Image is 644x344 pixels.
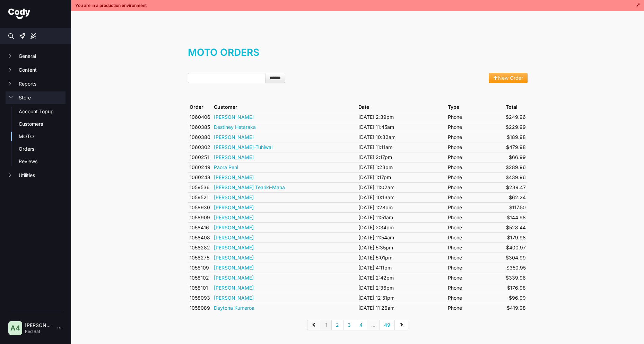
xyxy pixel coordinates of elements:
[188,45,528,66] h1: MOTO Orders
[6,64,66,76] button: Content
[332,320,343,330] a: 2
[214,224,254,230] a: [PERSON_NAME]
[188,172,212,182] td: 1060248
[504,102,528,112] th: Total
[188,162,212,172] td: 1060249
[214,194,254,200] a: [PERSON_NAME]
[6,78,66,90] button: Reports
[357,263,446,273] td: [DATE] 4:11pm
[214,255,254,261] a: [PERSON_NAME]
[357,222,446,232] td: [DATE] 2:34pm
[188,132,212,142] td: 1060380
[357,293,446,303] td: [DATE] 12:51pm
[446,122,504,132] td: Phone
[214,184,285,190] a: [PERSON_NAME] Teariki-Mana
[357,253,446,263] td: [DATE] 5:01pm
[446,232,504,242] td: Phone
[504,242,528,253] td: $400.97
[343,320,355,330] a: 3
[504,112,528,122] td: $249.96
[214,114,254,120] a: [PERSON_NAME]
[188,122,212,132] td: 1060385
[214,235,254,240] a: [PERSON_NAME]
[19,108,66,115] a: Account Topup
[446,192,504,202] td: Phone
[6,50,66,62] button: General
[504,303,528,313] td: $419.98
[19,145,66,152] a: Orders
[188,303,212,313] td: 1058089
[504,283,528,293] td: $176.98
[446,182,504,192] td: Phone
[214,204,254,210] a: [PERSON_NAME]
[214,134,254,140] a: [PERSON_NAME]
[446,102,504,112] th: Type
[446,162,504,172] td: Phone
[214,164,238,170] a: Paora Peni
[357,102,446,112] th: Date
[357,172,446,182] td: [DATE] 1:17pm
[446,283,504,293] td: Phone
[188,202,212,212] td: 1058930
[25,322,52,329] p: [PERSON_NAME] | 4357
[357,192,446,202] td: [DATE] 10:13am
[6,91,66,104] button: Store
[367,320,380,330] a: ...
[214,124,256,130] a: Destiney Hetaraka
[188,242,212,253] td: 1058282
[188,273,212,283] td: 1058102
[446,112,504,122] td: Phone
[504,232,528,242] td: $179.98
[214,265,254,271] a: [PERSON_NAME]
[19,133,66,140] a: MOTO
[504,142,528,152] td: $479.98
[321,320,332,330] a: 1
[446,253,504,263] td: Phone
[214,144,272,150] a: [PERSON_NAME]-Tuhiwai
[504,172,528,182] td: $439.96
[357,132,446,142] td: [DATE] 10:32am
[357,122,446,132] td: [DATE] 11:45am
[188,212,212,222] td: 1058909
[357,232,446,242] td: [DATE] 11:54am
[446,152,504,162] td: Phone
[504,222,528,232] td: $528.44
[188,142,212,152] td: 1060302
[446,132,504,142] td: Phone
[19,158,66,165] a: Reviews
[355,320,367,330] a: 4
[504,192,528,202] td: $62.24
[188,222,212,232] td: 1058416
[446,293,504,303] td: Phone
[446,212,504,222] td: Phone
[357,283,446,293] td: [DATE] 2:36pm
[504,202,528,212] td: $117.50
[446,142,504,152] td: Phone
[446,273,504,283] td: Phone
[504,253,528,263] td: $304.99
[357,112,446,122] td: [DATE] 2:39pm
[504,182,528,192] td: $239.47
[446,172,504,182] td: Phone
[489,73,528,83] a: New Order
[214,295,254,301] a: [PERSON_NAME]
[446,303,504,313] td: Phone
[504,263,528,273] td: $350.95
[214,174,254,180] a: [PERSON_NAME]
[357,152,446,162] td: [DATE] 2:17pm
[446,242,504,253] td: Phone
[214,285,254,291] a: [PERSON_NAME]
[188,283,212,293] td: 1058101
[357,142,446,152] td: [DATE] 11:11am
[504,162,528,172] td: $289.96
[188,112,212,122] td: 1060406
[504,122,528,132] td: $229.99
[188,192,212,202] td: 1059521
[19,121,66,127] a: Customers
[188,152,212,162] td: 1060251
[446,202,504,212] td: Phone
[357,202,446,212] td: [DATE] 1:28pm
[212,102,357,112] th: Customer
[357,303,446,313] td: [DATE] 11:26am
[75,3,147,8] span: You are in a production environment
